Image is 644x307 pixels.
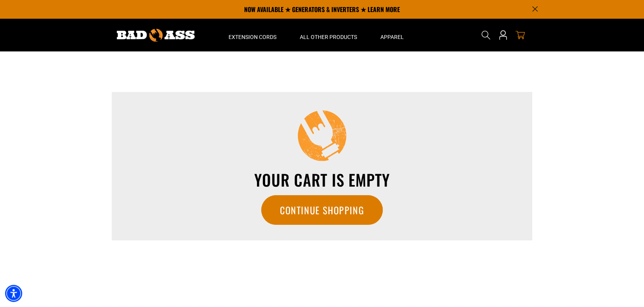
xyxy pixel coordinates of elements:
summary: All Other Products [288,19,369,51]
a: Continue Shopping [261,195,383,225]
div: Accessibility Menu [5,285,22,302]
summary: Apparel [369,19,415,51]
summary: Extension Cords [217,19,288,51]
h3: Your cart is empty [133,172,511,187]
img: Bad Ass Extension Cords [117,29,195,42]
a: Open this option [497,19,509,51]
span: Apparel [380,34,404,41]
span: Extension Cords [229,34,276,41]
img: Your cart is empty [294,108,350,164]
span: All Other Products [300,34,357,41]
summary: Search [480,29,492,41]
